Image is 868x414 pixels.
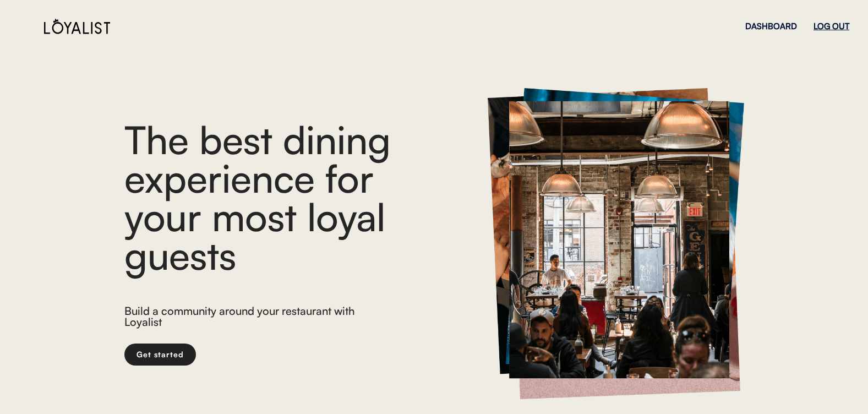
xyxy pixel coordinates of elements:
div: Build a community around your restaurant with Loyalist [124,306,365,330]
button: Get started [124,344,196,366]
div: The best dining experience for your most loyal guests [124,120,455,274]
img: https%3A%2F%2Fcad833e4373cb143c693037db6b1f8a3.cdn.bubble.io%2Ff1706310385766x357021172207471900%... [488,88,744,399]
img: Loyalist%20Logo%20Black.svg [44,18,110,34]
div: DASHBOARD [745,22,797,30]
div: LOG OUT [814,22,849,30]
